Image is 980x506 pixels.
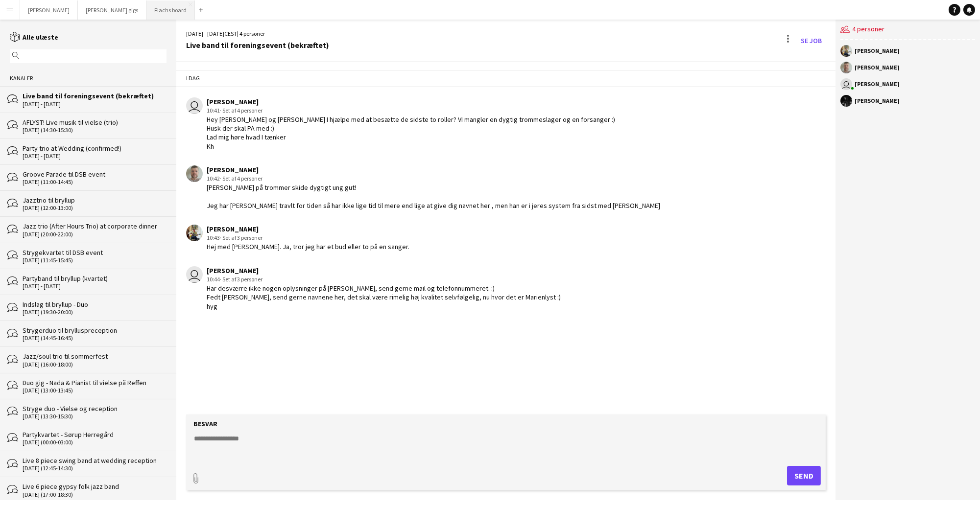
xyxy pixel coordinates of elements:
[23,179,167,185] div: [DATE] (11:00-14:45)
[207,284,561,311] div: Har desværre ikke nogen oplysninger på [PERSON_NAME], send gerne mail og telefonnummeret. :) Fedt...
[207,183,660,210] div: [PERSON_NAME] på trommer skide dygtigt ung gut! Jeg har [PERSON_NAME] travlt for tiden så har ikk...
[224,30,237,37] span: CEST
[23,465,167,472] div: [DATE] (12:45-14:30)
[23,274,167,283] div: Partyband til bryllup (kvartet)
[207,233,409,242] div: 10:43
[20,0,78,20] button: [PERSON_NAME]
[207,165,660,174] div: [PERSON_NAME]
[23,196,167,205] div: Jazztrio til bryllup
[23,300,167,309] div: Indslag til bryllup - Duo
[855,65,900,70] div: [PERSON_NAME]
[855,48,900,54] div: [PERSON_NAME]
[220,234,263,241] span: · Set af 3 personer
[23,404,167,413] div: Stryge duo - Vielse og reception
[23,92,167,100] div: Live band til foreningsevent (bekræftet)
[23,257,167,264] div: [DATE] (11:45-15:45)
[207,225,409,233] div: [PERSON_NAME]
[220,276,263,283] span: · Set af 3 personer
[23,309,167,316] div: [DATE] (19:30-20:00)
[840,20,975,40] div: 4 personer
[23,413,167,420] div: [DATE] (13:30-15:30)
[10,33,58,42] a: Alle ulæste
[23,456,167,465] div: Live 8 piece swing band at wedding reception
[23,170,167,179] div: Groove Parade til DSB event
[207,266,561,275] div: [PERSON_NAME]
[23,491,167,498] div: [DATE] (17:00-18:30)
[23,283,167,290] div: [DATE] - [DATE]
[23,352,167,361] div: Jazz/soul trio til sommerfest
[23,144,167,153] div: Party trio at Wedding (confirmed!)
[207,174,660,183] div: 10:42
[23,326,167,335] div: Strygerduo til brylluspreception
[23,118,167,127] div: AFLYST! Live musik til vielse (trio)
[23,222,167,230] div: Jazz trio (After Hours Trio) at corporate dinner
[23,101,167,108] div: [DATE] - [DATE]
[207,115,615,151] div: Hey [PERSON_NAME] og [PERSON_NAME] I hjælpe med at besætte de sidste to roller? VI mangler en dyg...
[193,419,217,428] label: Besvar
[23,231,167,238] div: [DATE] (20:00-22:00)
[186,41,329,49] div: Live band til foreningsevent (bekræftet)
[23,361,167,368] div: [DATE] (16:00-18:00)
[855,98,900,104] div: [PERSON_NAME]
[220,175,263,182] span: · Set af 4 personer
[23,430,167,439] div: Partykvartet - Sørup Herregård
[207,97,615,106] div: [PERSON_NAME]
[787,466,821,485] button: Send
[23,378,167,387] div: Duo gig - Nada & Pianist til vielse på Reffen
[855,81,900,87] div: [PERSON_NAME]
[23,439,167,446] div: [DATE] (00:00-03:00)
[797,33,826,48] a: Se Job
[146,0,195,20] button: Flachs board
[207,275,561,284] div: 10:44
[23,335,167,342] div: [DATE] (14:45-16:45)
[186,29,329,38] div: [DATE] - [DATE] | 4 personer
[23,248,167,257] div: Strygekvartet til DSB event
[23,205,167,211] div: [DATE] (12:00-13:00)
[23,127,167,134] div: [DATE] (14:30-15:30)
[78,0,146,20] button: [PERSON_NAME] gigs
[220,107,263,114] span: · Set af 4 personer
[23,153,167,160] div: [DATE] - [DATE]
[23,387,167,394] div: [DATE] (13:00-13:45)
[207,242,409,251] div: Hej med [PERSON_NAME]. Ja, tror jeg har et bud eller to på en sanger.
[23,482,167,491] div: Live 6 piece gypsy folk jazz band
[176,70,835,87] div: I dag
[207,106,615,115] div: 10:41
